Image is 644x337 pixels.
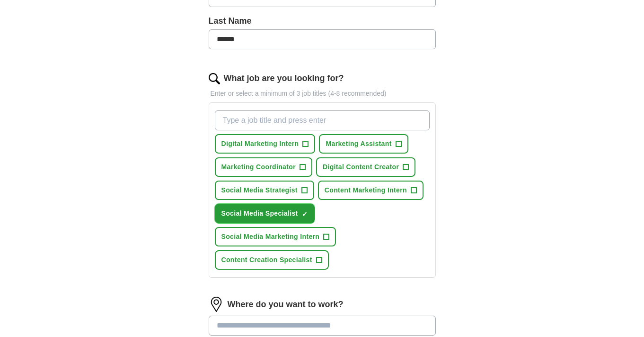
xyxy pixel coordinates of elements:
[221,232,320,242] span: Social Media Marketing Intern
[209,15,436,27] label: Last Name
[215,204,315,223] button: Social Media Specialist✓
[215,110,430,130] input: Type a job title and press enter
[221,209,298,219] span: Social Media Specialist
[221,139,299,149] span: Digital Marketing Intern
[221,255,312,265] span: Content Creation Specialist
[209,73,220,84] img: search.png
[224,72,344,85] label: What job are you looking for?
[228,298,344,311] label: Where do you want to work?
[215,157,312,177] button: Marketing Coordinator
[326,139,391,149] span: Marketing Assistant
[318,181,423,200] button: Content Marketing Intern
[209,89,436,99] p: Enter or select a minimum of 3 job titles (4-8 recommended)
[316,157,415,177] button: Digital Content Creator
[215,181,314,200] button: Social Media Strategist
[323,162,399,172] span: Digital Content Creator
[215,227,336,246] button: Social Media Marketing Intern
[215,134,316,154] button: Digital Marketing Intern
[319,134,408,154] button: Marketing Assistant
[302,210,308,218] span: ✓
[325,185,407,195] span: Content Marketing Intern
[215,250,329,270] button: Content Creation Specialist
[209,297,224,312] img: location.png
[221,185,298,195] span: Social Media Strategist
[221,162,296,172] span: Marketing Coordinator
